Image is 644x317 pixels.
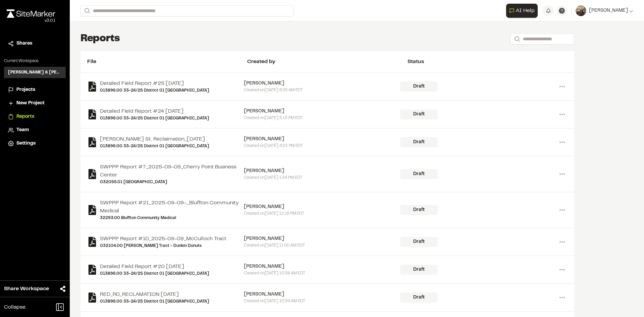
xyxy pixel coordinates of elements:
[100,107,209,115] a: Detailed Field Report #24 [DATE]
[4,58,66,64] p: Current Workspace
[16,140,36,147] span: Settings
[4,285,49,293] span: Share Workspace
[244,167,400,175] div: [PERSON_NAME]
[100,179,244,185] a: 032055.01 [GEOGRAPHIC_DATA]
[400,169,438,179] div: Draft
[7,18,55,24] div: Oh geez...please don't...
[16,100,45,107] span: New Project
[100,80,209,88] a: Detailed Field Report #25 [DATE]
[400,205,438,215] div: Draft
[100,135,209,143] a: [PERSON_NAME] St. Reclaimation_[DATE]
[244,175,400,181] div: Created on [DATE] 1:34 PM EDT
[100,299,209,305] a: 013896.00 33-24/25 District 01 [GEOGRAPHIC_DATA]
[244,143,400,149] div: Created on [DATE] 4:22 PM EDT
[244,270,400,276] div: Created on [DATE] 10:38 AM EDT
[244,136,400,143] div: [PERSON_NAME]
[16,86,35,94] span: Projects
[100,88,209,94] a: 013896.00 33-24/25 District 01 [GEOGRAPHIC_DATA]
[400,82,438,92] div: Draft
[408,58,568,66] div: Status
[8,100,62,107] a: New Project
[244,108,400,115] div: [PERSON_NAME]
[4,303,25,311] span: Collapse
[247,58,407,66] div: Created by
[516,7,535,15] span: AI Help
[576,5,633,16] button: [PERSON_NAME]
[80,5,93,16] button: Search
[100,290,209,299] a: RED_RD_RECLAMATION [DATE]
[400,265,438,275] div: Draft
[400,293,438,303] div: Draft
[8,126,62,134] a: Team
[100,163,244,179] a: SWPPP Report #7_2025-09-09_Cherry Point Business Center
[511,34,523,45] button: Search
[576,5,586,16] img: User
[16,126,29,134] span: Team
[244,80,400,87] div: [PERSON_NAME]
[244,263,400,270] div: [PERSON_NAME]
[16,40,32,47] span: Shares
[100,199,244,215] a: SWPPP Report #21_2025-09-09–_Bluffton Community Medical
[8,86,62,94] a: Projects
[100,263,209,271] a: Detailed Field Report #20 [DATE]
[589,7,628,14] span: [PERSON_NAME]
[100,215,244,221] a: 32293.00 Bluffton Community Medical
[16,113,34,120] span: Reports
[87,58,247,66] div: File
[7,9,55,18] img: rebrand.png
[244,211,400,217] div: Created on [DATE] 12:16 PM EDT
[244,87,400,93] div: Created on [DATE] 9:26 AM EDT
[244,298,400,304] div: Created on [DATE] 10:39 AM EDT
[400,137,438,147] div: Draft
[8,113,62,120] a: Reports
[244,291,400,298] div: [PERSON_NAME]
[244,115,400,121] div: Created on [DATE] 5:13 PM EDT
[8,140,62,147] a: Settings
[244,235,400,243] div: [PERSON_NAME]
[100,243,226,249] a: 032104.00 [PERSON_NAME] Tract - Dunkin Donuts
[506,4,538,18] button: Open AI Assistant
[244,243,400,249] div: Created on [DATE] 11:00 AM EDT
[8,69,62,75] h3: [PERSON_NAME] & [PERSON_NAME] Inc.
[400,237,438,247] div: Draft
[400,109,438,119] div: Draft
[100,235,226,243] a: SWPPP Report #10_2025-09-09_McCulloch Tract
[8,40,62,47] a: Shares
[244,203,400,211] div: [PERSON_NAME]
[100,143,209,149] a: 013896.00 33-24/25 District 01 [GEOGRAPHIC_DATA]
[80,32,120,46] h1: Reports
[100,115,209,121] a: 013896.00 33-24/25 District 01 [GEOGRAPHIC_DATA]
[506,4,540,18] div: Open AI Assistant
[100,271,209,277] a: 013896.00 33-24/25 District 01 [GEOGRAPHIC_DATA]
